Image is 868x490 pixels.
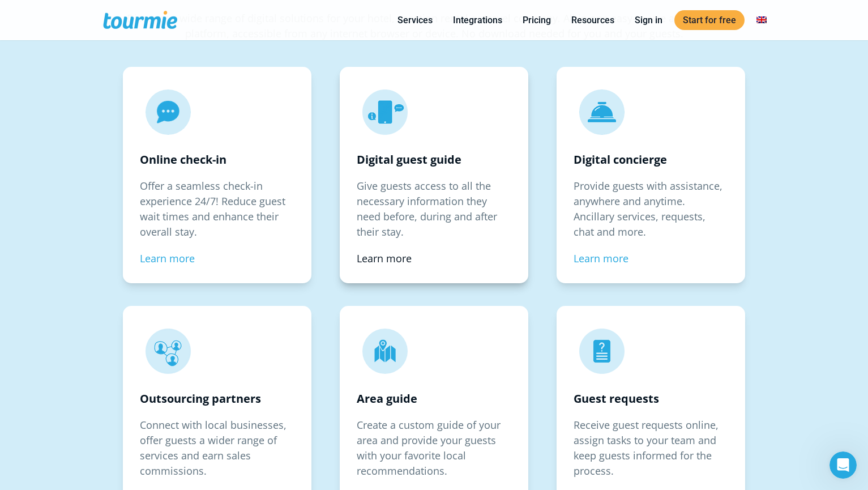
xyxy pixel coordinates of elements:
[444,13,511,27] a: Integrations
[514,13,559,27] a: Pricing
[357,152,461,167] strong: Digital guest guide
[357,178,511,240] p: Give guests access to all the necessary information they need before, during and after their stay.
[357,391,417,406] strong: Area guide
[829,451,857,479] iframe: Intercom live chat
[357,417,511,479] p: Create a custom guide of your area and provide your guests with your favorite local recommendations.
[563,13,623,27] a: Resources
[140,178,294,240] p: Offer a seamless check-in experience 24/7! Reduce guest wait times and enhance their overall stay.
[574,391,659,406] strong: Guest requests
[140,252,195,265] a: Learn more
[574,252,628,265] a: Learn more
[748,13,775,27] a: Switch to
[574,152,667,167] strong: Digital concierge
[140,417,294,479] p: Connect with local businesses, offer guests a wider range of services and earn sales commissions.
[389,13,441,27] a: Services
[357,252,412,265] a: Learn more
[574,178,728,240] p: Provide guests with assistance, anywhere and anytime. Ancillary services, requests, chat and more.
[140,391,261,406] strong: Outsourcing partners
[574,417,728,479] p: Receive guest requests online, assign tasks to your team and keep guests informed for the process.
[140,152,226,167] strong: Online check-in
[674,10,745,30] a: Start for free
[626,13,671,27] a: Sign in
